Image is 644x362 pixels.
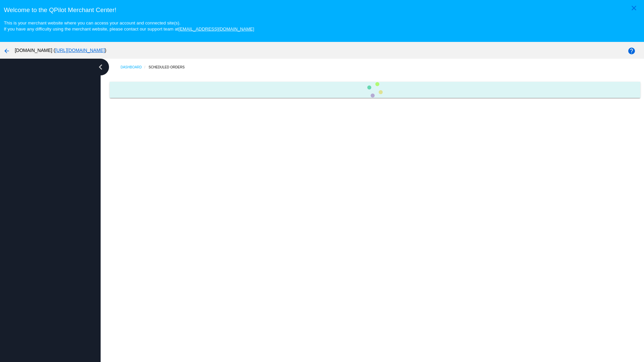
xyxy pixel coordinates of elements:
[630,4,638,12] mat-icon: close
[628,47,636,55] mat-icon: help
[95,62,106,72] i: chevron_left
[4,6,640,14] h3: Welcome to the QPilot Merchant Center!
[15,48,106,53] span: [DOMAIN_NAME] ( )
[55,48,105,53] a: [URL][DOMAIN_NAME]
[4,20,254,32] small: This is your merchant website where you can access your account and connected site(s). If you hav...
[3,47,11,55] mat-icon: arrow_back
[120,62,149,72] a: Dashboard
[178,26,254,32] a: [EMAIL_ADDRESS][DOMAIN_NAME]
[149,62,191,72] a: Scheduled Orders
